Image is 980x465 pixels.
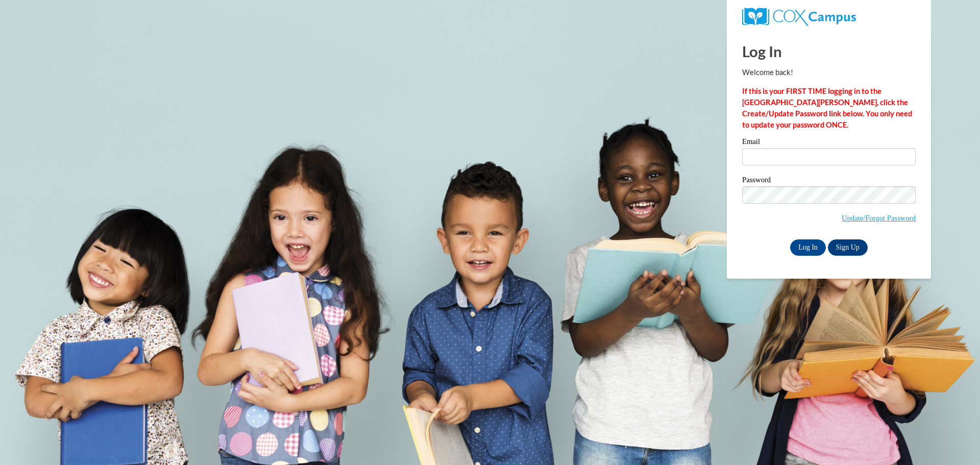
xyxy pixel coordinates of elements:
h1: Log In [742,41,916,62]
a: Update/Forgot Password [842,214,916,222]
a: COX Campus [742,12,856,20]
label: Password [742,176,916,186]
p: Welcome back! [742,67,916,78]
label: Email [742,138,916,148]
img: COX Campus [742,8,856,26]
strong: If this is your FIRST TIME logging in to the [GEOGRAPHIC_DATA][PERSON_NAME], click the Create/Upd... [742,87,912,129]
a: Sign Up [828,239,868,256]
input: Log In [790,239,826,256]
